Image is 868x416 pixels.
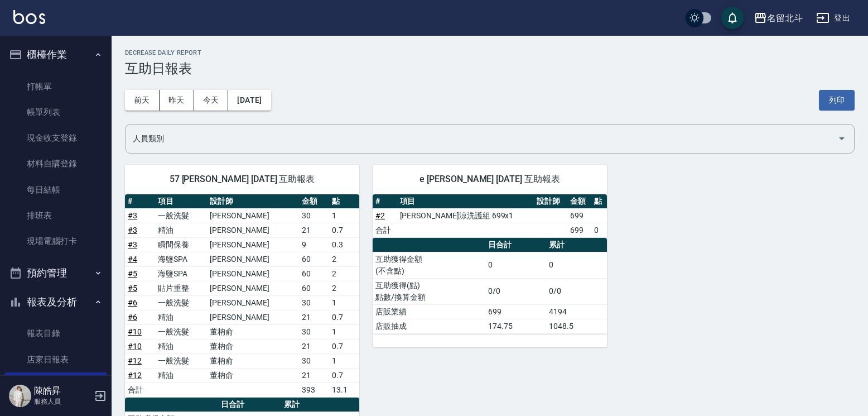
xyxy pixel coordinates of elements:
[207,281,299,295] td: [PERSON_NAME]
[4,347,107,372] a: 店家日報表
[4,74,107,99] a: 打帳單
[567,208,592,223] td: 699
[207,194,299,209] th: 設計師
[299,281,329,295] td: 60
[155,237,207,252] td: 瞬間保養
[375,211,385,220] a: #2
[819,90,855,111] button: 列印
[397,194,534,209] th: 項目
[4,125,107,151] a: 現金收支登錄
[812,8,855,28] button: 登出
[128,298,137,307] a: #6
[128,356,142,365] a: #12
[591,223,607,237] td: 0
[485,252,546,278] td: 0
[4,40,107,69] button: 櫃檯作業
[329,368,359,382] td: 0.7
[546,304,607,319] td: 4194
[546,252,607,278] td: 0
[155,208,207,223] td: 一般洗髮
[749,7,807,30] button: 名留北斗
[397,208,534,223] td: [PERSON_NAME]涼洗護組 699x1
[207,324,299,339] td: 董枘俞
[329,339,359,353] td: 0.7
[386,174,594,185] span: e [PERSON_NAME] [DATE] 互助報表
[155,295,207,310] td: 一般洗髮
[373,194,397,209] th: #
[228,90,271,111] button: [DATE]
[299,368,329,382] td: 21
[4,99,107,125] a: 帳單列表
[591,194,607,209] th: 點
[4,177,107,203] a: 每日結帳
[4,151,107,176] a: 材料自購登錄
[155,266,207,281] td: 海鹽SPA
[299,194,329,209] th: 金額
[299,310,329,324] td: 21
[567,194,592,209] th: 金額
[281,398,359,412] th: 累計
[128,255,137,264] a: #4
[485,238,546,252] th: 日合計
[155,324,207,339] td: 一般洗髮
[125,194,155,209] th: #
[207,223,299,237] td: [PERSON_NAME]
[128,269,137,278] a: #5
[4,203,107,228] a: 排班表
[155,281,207,295] td: 貼片重整
[125,61,855,76] h3: 互助日報表
[207,237,299,252] td: [PERSON_NAME]
[155,368,207,382] td: 精油
[155,353,207,368] td: 一般洗髮
[833,130,851,147] button: Open
[207,353,299,368] td: 董枘俞
[329,281,359,295] td: 2
[125,194,359,398] table: a dense table
[299,266,329,281] td: 60
[721,7,744,29] button: save
[128,211,137,220] a: #3
[329,223,359,237] td: 0.7
[299,223,329,237] td: 21
[128,371,142,380] a: #12
[128,226,137,235] a: #3
[128,313,137,322] a: #6
[299,237,329,252] td: 9
[299,339,329,353] td: 21
[218,398,281,412] th: 日合計
[329,353,359,368] td: 1
[125,90,160,111] button: 前天
[128,284,137,293] a: #5
[534,194,567,209] th: 設計師
[138,174,346,185] span: 57 [PERSON_NAME] [DATE] 互助報表
[155,223,207,237] td: 精油
[155,339,207,353] td: 精油
[4,372,107,398] a: 互助日報表
[160,90,194,111] button: 昨天
[485,319,546,333] td: 174.75
[207,252,299,266] td: [PERSON_NAME]
[373,223,397,237] td: 合計
[4,228,107,254] a: 現場電腦打卡
[567,223,592,237] td: 699
[329,194,359,209] th: 點
[299,382,329,397] td: 393
[373,278,485,304] td: 互助獲得(點) 點數/換算金額
[767,11,803,25] div: 名留北斗
[546,278,607,304] td: 0/0
[207,368,299,382] td: 董枘俞
[155,194,207,209] th: 項目
[373,252,485,278] td: 互助獲得金額 (不含點)
[485,304,546,319] td: 699
[329,266,359,281] td: 2
[485,278,546,304] td: 0/0
[207,310,299,324] td: [PERSON_NAME]
[299,252,329,266] td: 60
[329,237,359,252] td: 0.3
[9,385,31,407] img: Person
[207,266,299,281] td: [PERSON_NAME]
[546,319,607,333] td: 1048.5
[329,252,359,266] td: 2
[194,90,229,111] button: 今天
[373,319,485,333] td: 店販抽成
